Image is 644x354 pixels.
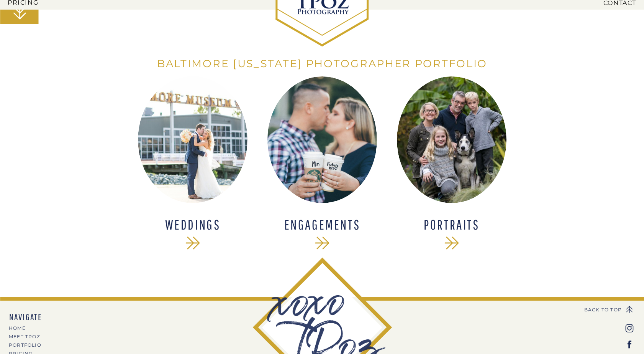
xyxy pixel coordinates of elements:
[402,218,502,232] a: Portraits
[9,343,75,347] a: PORTFOLIO
[148,58,497,71] h1: Baltimore [US_STATE] Photographer Portfolio
[143,218,243,232] a: WEDDINGS
[272,218,372,232] a: ENGAGEMENTS
[574,307,622,312] a: BACK TO TOP
[9,326,75,330] a: HOME
[9,312,76,322] nav: NAVIGATE
[9,334,75,339] a: MEET tPoz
